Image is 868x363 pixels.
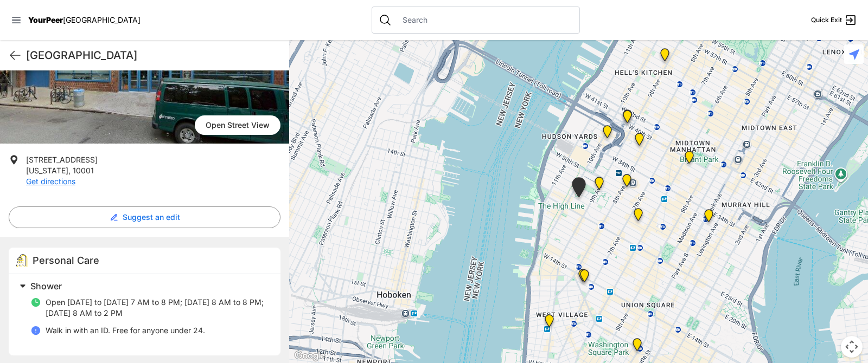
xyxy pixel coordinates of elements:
[396,15,573,25] input: Search
[633,133,646,150] div: Positive Health Project
[811,14,857,27] a: Quick Exit
[26,177,75,186] a: Get directions
[621,109,634,127] div: Metro Baptist Church
[26,155,98,164] span: [STREET_ADDRESS]
[592,177,606,194] div: Chelsea
[292,349,328,363] a: Open this area in Google Maps (opens a new window)
[292,349,328,363] img: Google
[30,281,62,291] span: Shower
[123,212,180,223] span: Suggest an edit
[620,174,634,191] div: Antonio Olivieri Drop-in Center
[26,166,68,175] span: [US_STATE]
[702,209,716,226] div: Mainchance Adult Drop-in Center
[46,325,205,336] p: Walk in with an ID. Free for anyone under 24.
[578,269,591,287] div: The Center, Main Building
[601,125,614,142] div: Sylvia's Place
[658,48,672,66] div: 9th Avenue Drop-in Center
[73,166,94,175] span: 10001
[68,166,71,175] span: ,
[811,16,842,24] span: Quick Exit
[28,15,63,24] span: YourPeer
[195,115,280,135] a: Open Street View
[26,48,280,63] h1: [GEOGRAPHIC_DATA]
[630,338,644,355] div: Harvey Milk High School
[46,297,264,317] span: Open [DATE] to [DATE] 7 AM to 8 PM; [DATE] 8 AM to 8 PM; [DATE] 8 AM to 2 PM
[631,208,645,225] div: New Location, Headquarters
[542,314,556,332] div: Greenwich Village
[9,206,280,228] button: Suggest an edit
[63,15,141,24] span: [GEOGRAPHIC_DATA]
[621,110,634,127] div: Metro Baptist Church
[576,269,590,286] div: Center Youth
[33,255,99,266] span: Personal Care
[841,336,863,358] button: Map camera controls
[28,17,141,23] a: YourPeer[GEOGRAPHIC_DATA]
